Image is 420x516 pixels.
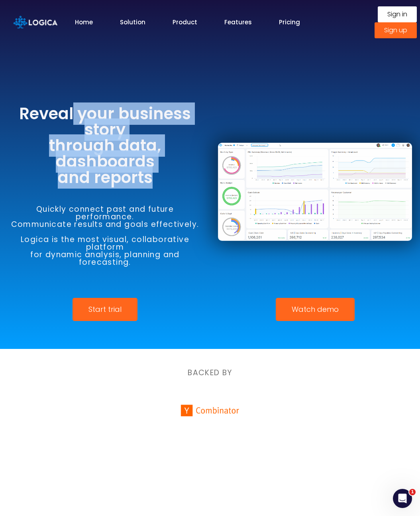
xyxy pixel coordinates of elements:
a: Pricing [279,18,300,27]
a: Solution [120,18,145,27]
a: Home [75,18,93,27]
iframe: Intercom live chat [393,489,412,508]
a: Sign in [378,6,417,22]
span: Watch demo [292,306,339,313]
h3: Reveal your business story through data, dashboards and reports [8,106,202,185]
span: Start trial [88,306,122,313]
h6: BACKED BY [12,369,408,376]
h6: Quickly connect past and future performance. Communicate results and goals effectively. Logica is... [8,205,202,266]
a: Watch demo [276,298,355,321]
a: Sign up [375,22,417,38]
a: Logica [14,17,57,26]
a: Features [224,18,252,27]
span: Sign in [387,11,407,18]
a: Start trial [73,298,137,321]
a: Product [173,18,197,27]
span: 1 [409,489,416,495]
span: Sign up [384,27,407,33]
img: Logica [14,16,57,28]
